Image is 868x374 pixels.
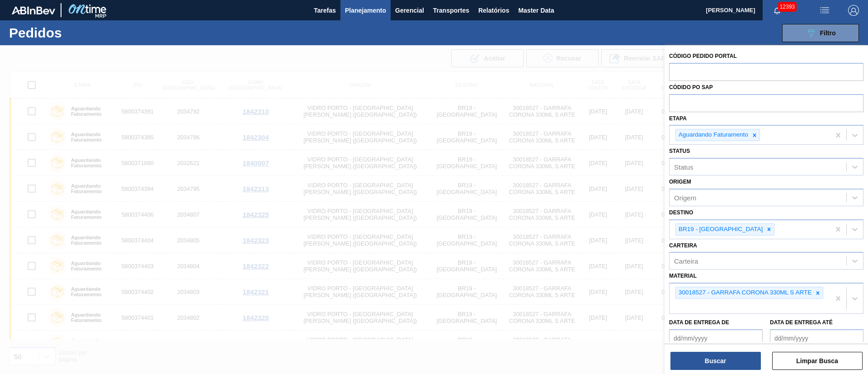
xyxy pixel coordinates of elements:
label: Códido PO SAP [669,84,713,90]
div: Aguardando Faturamento [676,129,750,141]
img: Logout [848,5,859,16]
div: Origem [674,194,696,201]
span: Transportes [433,5,469,16]
span: Relatórios [478,5,509,16]
span: Tarefas [314,5,336,16]
div: Status [674,163,693,171]
label: Material [669,273,697,279]
h1: Pedidos [9,28,144,38]
div: BR19 - [GEOGRAPHIC_DATA] [676,224,764,235]
label: Origem [669,179,691,185]
span: Filtro [820,29,836,37]
input: dd/mm/yyyy [669,329,763,347]
span: Gerencial [395,5,424,16]
img: userActions [819,5,830,16]
span: 12393 [778,2,797,12]
div: Carteira [674,257,698,265]
label: Destino [669,209,693,216]
img: TNhmsLtSVTkK8tSr43FrP2fwEKptu5GPRR3wAAAABJRU5ErkJggg== [12,6,55,14]
button: Notificações [763,4,792,17]
label: Código Pedido Portal [669,53,737,59]
button: Filtro [782,24,859,42]
input: dd/mm/yyyy [770,329,863,347]
label: Carteira [669,242,697,249]
label: Data de Entrega de [669,319,729,326]
label: Etapa [669,115,687,122]
span: Planejamento [345,5,386,16]
label: Status [669,148,690,154]
span: Master Data [518,5,554,16]
div: 30018527 - GARRAFA CORONA 330ML S ARTE [676,287,813,298]
label: Data de Entrega até [770,319,833,326]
